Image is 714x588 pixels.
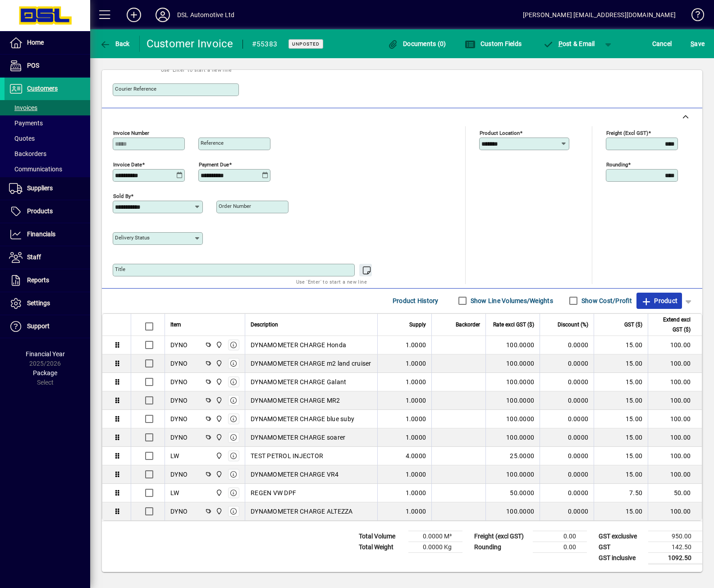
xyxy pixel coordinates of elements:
td: 0.0000 Kg [408,542,462,552]
a: POS [5,55,90,77]
span: Financial Year [26,350,65,358]
span: P [558,40,563,47]
span: S [691,40,694,47]
span: DYNAMOMETER CHARGE m2 land cruiser [251,359,371,368]
span: Rate excl GST ($) [493,320,534,330]
td: Rounding [470,542,533,552]
span: ost & Email [543,40,595,47]
span: Central [213,358,224,368]
a: Quotes [5,131,90,146]
span: Unposted [292,41,320,47]
span: 1.0000 [406,470,426,479]
td: 15.00 [594,373,648,391]
div: LW [170,451,179,460]
span: Central [213,432,224,442]
span: Financials [27,230,55,238]
td: 100.00 [648,428,702,447]
span: Extend excl GST ($) [654,315,691,335]
span: DYNAMOMETER CHARGE ALTEZZA [251,507,353,516]
span: Central [213,488,224,498]
mat-label: Payment due [199,161,229,167]
span: 1.0000 [406,433,426,442]
mat-label: Invoice number [113,129,149,136]
td: GST inclusive [594,552,648,564]
div: DYNO [170,340,188,349]
span: Backorder [456,320,480,330]
span: Item [170,320,181,330]
a: Backorders [5,146,90,161]
button: Back [97,36,132,52]
a: Financials [5,223,90,246]
span: Communications [9,165,62,173]
td: 0.0000 [540,484,594,502]
span: DYNAMOMETER CHARGE Galant [251,377,346,386]
mat-label: Freight (excl GST) [606,129,648,136]
td: 100.00 [648,354,702,373]
span: DYNAMOMETER CHARGE MR2 [251,396,340,405]
td: Freight (excl GST) [470,531,533,542]
span: Central [213,469,224,479]
mat-label: Reference [201,140,224,146]
span: DYNAMOMETER CHARGE VR4 [251,470,339,479]
td: 0.0000 [540,502,594,520]
div: 100.0000 [491,359,534,368]
div: DYNO [170,470,188,479]
td: 0.00 [533,542,587,552]
a: Invoices [5,100,90,115]
span: ave [691,37,705,51]
td: 0.0000 [540,410,594,428]
td: 15.00 [594,465,648,484]
div: DYNO [170,359,188,368]
a: Staff [5,246,90,269]
td: 15.00 [594,428,648,447]
label: Show Cost/Profit [580,296,632,305]
mat-label: Courier Reference [115,86,156,92]
td: 950.00 [648,531,702,542]
button: Product [636,293,682,309]
a: Support [5,315,90,338]
td: GST [594,542,648,552]
span: Backorders [9,150,46,157]
span: 1.0000 [406,377,426,386]
app-page-header-button: Back [90,36,140,52]
span: Staff [27,253,41,261]
mat-label: Rounding [606,161,628,167]
div: DYNO [170,433,188,442]
td: 100.00 [648,410,702,428]
span: 1.0000 [406,507,426,516]
span: Central [213,340,224,350]
div: [PERSON_NAME] [EMAIL_ADDRESS][DOMAIN_NAME] [523,8,676,22]
button: Save [688,36,707,52]
td: 142.50 [648,542,702,552]
td: 15.00 [594,447,648,465]
div: #55383 [252,37,278,51]
label: Show Line Volumes/Weights [469,296,553,305]
span: Home [27,39,44,46]
button: Cancel [650,36,674,52]
a: Settings [5,292,90,315]
td: Total Volume [354,531,408,542]
span: 1.0000 [406,396,426,405]
span: Custom Fields [465,40,522,47]
span: DYNAMOMETER CHARGE blue suby [251,414,354,423]
span: 1.0000 [406,414,426,423]
div: Customer Invoice [146,37,233,51]
span: 1.0000 [406,340,426,349]
a: Suppliers [5,177,90,200]
td: 100.00 [648,447,702,465]
div: DSL Automotive Ltd [177,8,234,22]
span: Package [33,369,57,377]
td: 0.0000 [540,336,594,354]
mat-label: Sold by [113,193,131,199]
td: 100.00 [648,336,702,354]
td: 0.0000 [540,354,594,373]
div: 100.0000 [491,507,534,516]
mat-label: Order number [219,203,251,209]
td: 15.00 [594,391,648,410]
span: Central [213,506,224,516]
td: 100.00 [648,502,702,520]
span: Central [213,414,224,424]
span: Description [251,320,278,330]
span: TEST PETROL INJECTOR [251,451,323,460]
a: Payments [5,115,90,131]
